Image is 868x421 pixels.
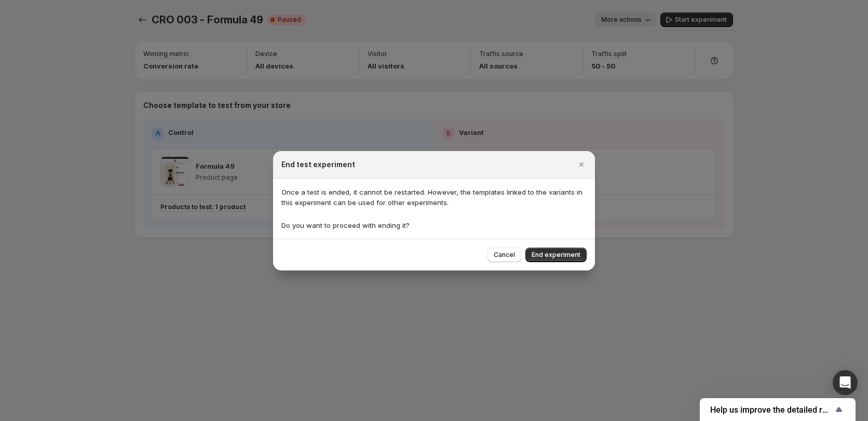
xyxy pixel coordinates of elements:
button: Cancel [487,248,521,262]
div: Open Intercom Messenger [833,370,858,395]
p: Once a test is ended, it cannot be restarted. However, the templates linked to the variants in th... [281,187,587,208]
button: End experiment [525,248,587,262]
span: End experiment [532,251,580,259]
h2: End test experiment [281,159,355,170]
button: Show survey - Help us improve the detailed report for A/B campaigns [710,403,845,416]
p: Do you want to proceed with ending it? [281,220,587,230]
span: Cancel [494,251,515,259]
button: Close [574,157,589,172]
span: Help us improve the detailed report for A/B campaigns [710,405,833,415]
